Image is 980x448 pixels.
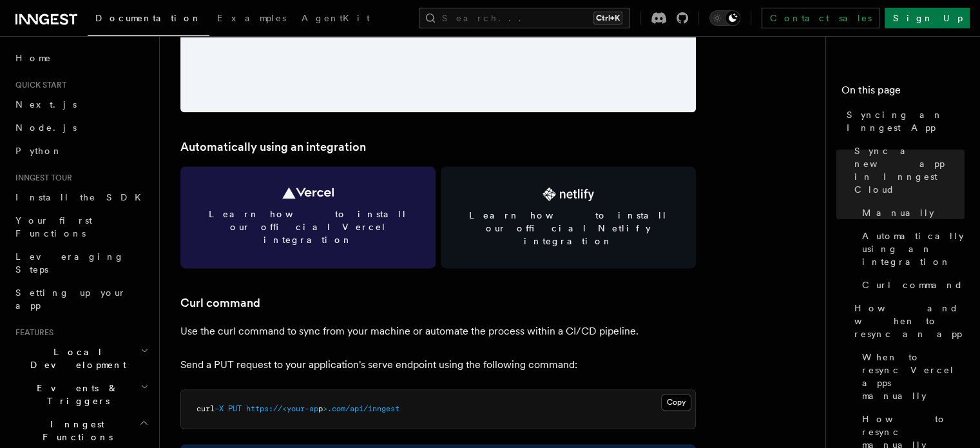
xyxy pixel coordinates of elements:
span: Documentation [95,13,202,23]
a: How and when to resync an app [849,297,965,346]
a: Sign Up [885,8,970,28]
a: Syncing an Inngest App [841,103,965,139]
a: Automatically using an integration [857,224,965,273]
a: Node.js [10,116,151,139]
span: Automatically using an integration [862,229,965,268]
p: Use the curl command to sync from your machine or automate the process within a CI/CD pipeline. [180,322,696,340]
button: Search...Ctrl+K [419,8,630,28]
span: Features [10,327,53,338]
a: Install the SDK [10,186,151,209]
button: Toggle dark mode [709,10,740,26]
a: Learn how to install our official Vercel integration [180,166,436,268]
span: Manually [862,206,934,219]
h4: On this page [841,83,965,103]
a: Home [10,46,151,70]
span: Quick start [10,80,66,90]
kbd: Ctrl+K [593,12,622,24]
a: Setting up your app [10,281,151,317]
span: Your first Functions [15,215,92,239]
span: Local Development [10,346,140,371]
span: Python [15,146,62,156]
button: Local Development [10,340,151,376]
span: curl [197,404,215,413]
a: AgentKit [294,4,378,35]
a: Sync a new app in Inngest Cloud [849,139,965,201]
span: Leveraging Steps [15,251,124,275]
button: Copy [661,394,691,411]
span: Setting up your app [15,287,126,311]
a: Python [10,139,151,162]
span: Install the SDK [15,192,149,202]
span: p [318,404,323,413]
span: Home [15,52,52,64]
span: -X [215,404,224,413]
span: PUT [228,404,242,413]
span: How and when to resync an app [854,302,965,340]
span: Curl command [862,278,963,291]
a: When to resync Vercel apps manually [857,346,965,407]
span: AgentKit [302,13,370,23]
a: Examples [209,4,294,35]
a: Learn how to install our official Netlify integration [441,166,696,268]
span: Learn how to install our official Netlify integration [456,209,680,248]
button: Events & Triggers [10,376,151,413]
span: Learn how to install our official Vercel integration [196,208,420,246]
span: Inngest Functions [10,418,139,443]
span: Events & Triggers [10,382,140,407]
span: Inngest tour [10,173,72,183]
span: Syncing an Inngest App [847,108,965,134]
p: Send a PUT request to your application's serve endpoint using the following command: [180,356,696,374]
a: Your first Functions [10,209,151,245]
a: Automatically using an integration [180,138,366,156]
span: your-ap [287,404,318,413]
a: Manually [857,201,965,224]
a: Curl command [857,273,965,297]
span: When to resync Vercel apps manually [862,351,965,402]
a: Contact sales [762,8,879,28]
span: Sync a new app in Inngest Cloud [854,144,965,196]
span: < [282,404,287,413]
span: https:// [246,404,282,413]
a: Leveraging Steps [10,245,151,281]
a: Next.js [10,93,151,116]
span: Examples [217,13,286,23]
a: Curl command [180,294,260,312]
a: Documentation [88,4,209,36]
span: > [323,404,327,413]
span: .com/api/inngest [327,404,399,413]
span: Node.js [15,122,77,133]
span: Next.js [15,99,77,110]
